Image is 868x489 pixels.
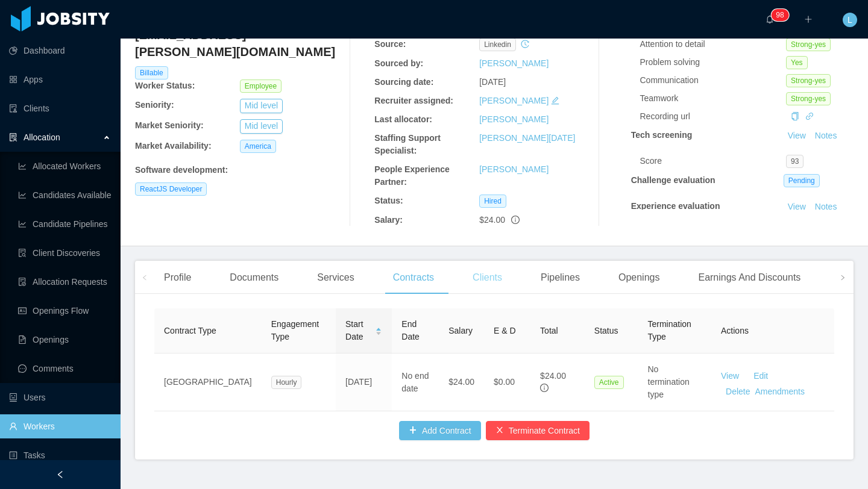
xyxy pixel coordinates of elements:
[240,99,283,113] button: Mid level
[640,38,787,51] div: Attention to detail
[220,261,288,294] div: Documents
[721,326,749,335] span: Actions
[786,74,831,87] span: Strong-yes
[540,384,549,392] span: info-circle
[18,270,111,294] a: icon: file-doneAllocation Requests
[640,155,787,167] div: Score
[609,261,670,294] div: Openings
[271,376,302,389] span: Hourly
[479,38,516,51] span: linkedin
[805,111,814,121] a: icon: link
[786,56,808,69] span: Yes
[135,165,228,175] b: Software development :
[688,261,810,294] div: Earnings And Discounts
[135,182,207,196] span: ReactJS Developer
[142,275,148,281] i: icon: left
[540,371,566,381] span: $24.00
[374,39,406,49] b: Source:
[479,77,506,87] span: [DATE]
[784,174,820,187] span: Pending
[24,132,60,142] span: Allocation
[594,326,618,335] span: Status
[9,39,111,63] a: icon: pie-chartDashboard
[135,26,345,60] h4: [EMAIL_ADDRESS][PERSON_NAME][DOMAIN_NAME]
[374,215,403,225] b: Salary:
[726,387,750,396] a: Delete
[9,414,111,438] a: icon: userWorkers
[374,96,453,105] b: Recruiter assigned:
[486,421,590,440] button: icon: closeTerminate Contract
[18,183,111,207] a: icon: line-chartCandidates Available
[463,261,512,294] div: Clients
[766,15,774,23] i: icon: bell
[531,261,590,294] div: Pipelines
[240,79,281,93] span: Employee
[376,331,382,334] i: icon: caret-down
[135,141,212,151] b: Market Availability:
[9,385,111,410] a: icon: robotUsers
[240,119,283,134] button: Mid level
[804,15,813,23] i: icon: plus
[771,9,788,21] sup: 98
[640,92,787,105] div: Teamwork
[521,40,529,48] i: icon: history
[336,354,392,411] td: [DATE]
[755,387,805,396] a: Amendments
[9,133,17,142] i: icon: solution
[18,357,111,381] a: icon: messageComments
[494,377,515,387] span: $0.00
[9,67,111,92] a: icon: appstoreApps
[271,319,319,341] span: Engagement Type
[345,318,370,343] span: Start Date
[786,92,831,105] span: Strong-yes
[540,326,558,335] span: Total
[784,202,810,211] a: View
[805,112,814,120] i: icon: link
[448,326,473,335] span: Salary
[479,114,549,124] a: [PERSON_NAME]
[374,133,441,155] b: Staffing Support Specialist:
[9,443,111,467] a: icon: profileTasks
[648,319,691,341] span: Termination Type
[631,130,693,140] strong: Tech screening
[791,110,799,123] div: Copy
[638,354,712,411] td: No termination type
[776,9,780,21] p: 9
[479,195,506,208] span: Hired
[374,196,403,205] b: Status:
[240,140,276,153] span: America
[631,201,720,211] strong: Experience evaluation
[631,175,715,185] strong: Challenge evaluation
[784,131,810,140] a: View
[18,241,111,265] a: icon: file-searchClient Discoveries
[848,13,852,27] span: L
[135,81,195,90] b: Worker Status:
[448,377,474,387] span: $24.00
[479,133,575,143] a: [PERSON_NAME][DATE]
[135,100,174,110] b: Seniority:
[383,261,444,294] div: Contracts
[392,354,439,411] td: No end date
[399,421,481,440] button: icon: plusAdd Contract
[401,319,420,341] span: End Date
[640,56,787,69] div: Problem solving
[135,120,204,130] b: Market Seniority:
[376,326,382,329] i: icon: caret-up
[374,114,432,124] b: Last allocator:
[479,215,505,225] span: $24.00
[786,38,831,51] span: Strong-yes
[551,96,559,105] i: icon: edit
[810,200,842,214] button: Notes
[18,154,111,178] a: icon: line-chartAllocated Workers
[154,354,262,411] td: [GEOGRAPHIC_DATA]
[479,164,549,174] a: [PERSON_NAME]
[721,371,739,381] a: View
[640,74,787,87] div: Communication
[786,155,804,168] span: 93
[494,326,516,335] span: E & D
[9,96,111,120] a: icon: auditClients
[374,164,450,187] b: People Experience Partner:
[374,58,423,68] b: Sourced by:
[594,376,624,389] span: Active
[154,261,201,294] div: Profile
